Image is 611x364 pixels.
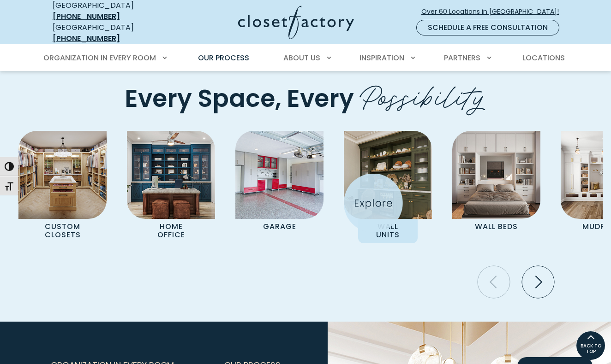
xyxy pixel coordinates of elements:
[421,7,566,17] span: Over 60 Locations in [GEOGRAPHIC_DATA]!
[127,131,215,219] img: Home Office featuring desk and custom cabinetry
[53,22,166,44] div: [GEOGRAPHIC_DATA]
[452,131,540,219] img: Wall Bed
[250,219,310,235] p: Garage
[344,131,432,219] img: Wall unit
[283,53,320,63] span: About Us
[238,6,354,39] img: Closet Factory Logo
[576,331,605,360] a: BACK TO TOP
[141,219,201,243] p: Home Office
[474,262,514,302] button: Previous slide
[33,219,93,243] p: Custom Closets
[416,20,559,35] a: Schedule a Free Consultation
[442,131,551,235] a: Wall Bed Wall Beds
[287,82,354,115] span: Every
[43,53,156,63] span: Organization in Every Room
[334,131,442,243] a: Wall unit Wall Units
[358,219,418,243] p: Wall Units
[421,4,567,20] a: Over 60 Locations in [GEOGRAPHIC_DATA]!
[53,11,120,22] a: [PHONE_NUMBER]
[235,131,323,219] img: Garage Cabinets
[117,131,225,243] a: Home Office featuring desk and custom cabinetry Home Office
[518,262,558,302] button: Next slide
[467,219,527,235] p: Wall Beds
[198,53,249,63] span: Our Process
[125,82,281,115] span: Every Space,
[359,71,487,116] span: Possibility
[444,53,480,63] span: Partners
[225,131,334,235] a: Garage Cabinets Garage
[37,45,574,71] nav: Primary Menu
[359,53,404,63] span: Inspiration
[8,131,117,243] a: Custom Closet with island Custom Closets
[576,343,605,354] span: BACK TO TOP
[53,33,120,44] a: [PHONE_NUMBER]
[18,131,107,219] img: Custom Closet with island
[522,53,565,63] span: Locations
